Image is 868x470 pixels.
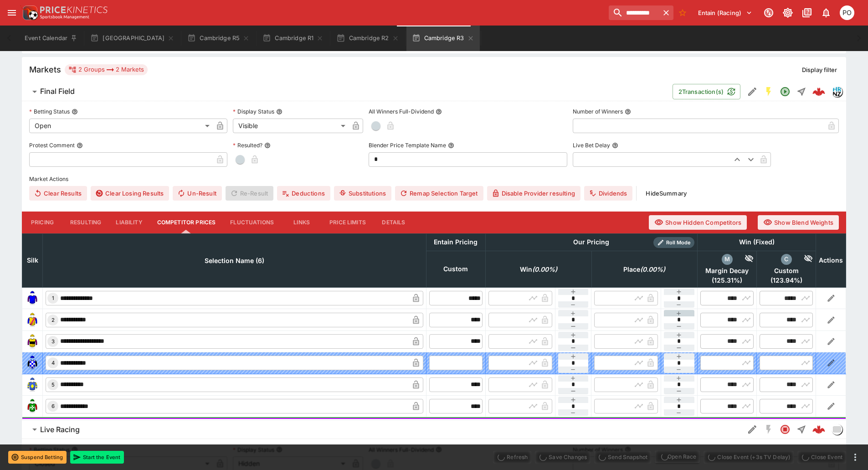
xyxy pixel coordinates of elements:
[625,108,631,115] button: Number of Winners
[812,85,825,98] img: logo-cerberus--red.svg
[281,212,322,233] button: Links
[832,424,842,434] img: liveracing
[277,186,330,201] button: Deductions
[257,26,329,51] button: Cambridge R1
[25,399,40,413] img: runner 6
[50,295,56,301] span: 1
[369,141,446,149] p: Blender Price Template Name
[777,83,793,100] button: Open
[331,26,404,51] button: Cambridge R2
[744,421,760,438] button: Edit Detail
[698,233,816,251] th: Win (Fixed)
[264,142,271,149] button: Resulted?
[223,212,281,233] button: Fluctuations
[850,452,861,463] button: more
[640,264,665,275] em: ( 0.00 %)
[22,83,673,101] button: Final Field
[25,291,40,305] img: runner 1
[68,64,144,75] div: 2 Groups 2 Markets
[573,141,610,149] p: Live Bet Delay
[173,186,221,201] button: Un-Result
[50,360,56,366] span: 4
[733,254,754,265] div: Hide Competitor
[777,421,793,438] button: Closed
[334,186,391,201] button: Substitutions
[150,212,223,233] button: Competitor Prices
[436,108,442,115] button: All Winners Full-Dividend
[40,87,75,96] h6: Final Field
[780,5,796,21] button: Toggle light/dark mode
[584,186,632,201] button: Dividends
[195,255,274,266] span: Selection Name (6)
[4,5,20,21] button: open drawer
[673,84,740,99] button: 2Transaction(s)
[29,64,61,75] h5: Markets
[233,119,349,133] div: Visible
[655,450,700,463] div: split button
[663,239,694,247] span: Roll Mode
[796,62,842,77] button: Display filter
[760,83,777,100] button: SGM Enabled
[22,212,63,233] button: Pricing
[810,420,828,439] a: 73f93eb9-461b-4e23-a7f3-94f688603c91
[8,451,67,464] button: Suspend Betting
[693,5,758,20] button: Select Tenant
[810,83,828,101] a: 1b84c097-451e-4648-adcb-012bf616106b
[760,276,813,284] span: ( 123.94 %)
[29,108,70,115] p: Betting Status
[426,251,485,287] th: Custom
[653,237,694,248] div: Show/hide Price Roll mode configuration.
[818,5,834,21] button: Notifications
[760,5,777,21] button: Connected to PK
[744,83,760,100] button: Edit Detail
[700,276,754,284] span: ( 125.31 %)
[780,424,791,435] svg: Closed
[276,108,282,115] button: Display Status
[573,108,623,115] p: Number of Winners
[72,108,78,115] button: Betting Status
[25,334,40,349] img: runner 3
[50,338,56,345] span: 3
[816,233,846,287] th: Actions
[426,233,485,251] th: Entain Pricing
[832,424,842,435] div: liveracing
[29,186,87,201] button: Clear Results
[812,85,825,98] div: 1b84c097-451e-4648-adcb-012bf616106b
[40,425,80,434] h6: Live Racing
[799,5,815,21] button: Documentation
[233,141,262,149] p: Resulted?
[448,142,454,149] button: Blender Price Template Name
[20,4,38,22] img: PriceKinetics Logo
[22,233,43,287] th: Silk
[182,26,255,51] button: Cambridge R5
[50,317,56,323] span: 2
[793,421,810,438] button: Straight
[63,212,108,233] button: Resulting
[640,186,692,201] button: HideSummary
[29,119,213,133] div: Open
[510,264,567,275] span: Win(0.00%)
[22,420,744,439] button: Live Racing
[760,267,813,275] span: Custom
[570,237,613,248] div: Our Pricing
[780,86,791,97] svg: Open
[758,215,839,230] button: Show Blend Weights
[613,264,675,275] span: Place(0.00%)
[840,5,854,20] div: Philip OConnor
[837,3,857,23] button: Philip OConnor
[369,108,434,115] p: All Winners Full-Dividend
[700,267,754,275] span: Margin Decay
[25,313,40,327] img: runner 2
[226,186,273,201] span: Re-Result
[50,403,56,409] span: 6
[373,212,414,233] button: Details
[675,5,690,20] button: No Bookmarks
[50,382,56,388] span: 5
[609,5,659,20] input: search
[832,87,842,97] img: hrnz
[70,451,124,464] button: Start the Event
[19,26,83,51] button: Event Calendar
[108,212,149,233] button: Liability
[29,172,839,186] label: Market Actions
[781,254,792,265] div: custom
